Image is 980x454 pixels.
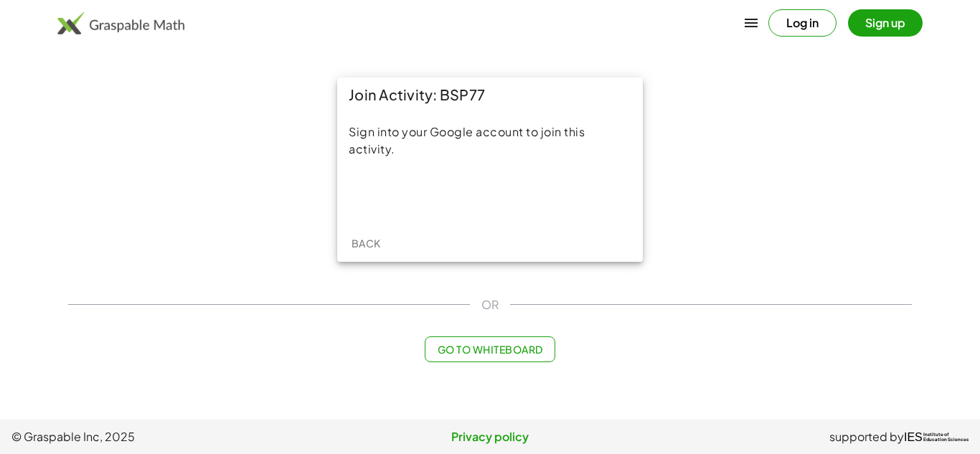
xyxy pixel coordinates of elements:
button: Go to Whiteboard [425,336,555,362]
div: Sign into your Google account to join this activity. [349,123,631,158]
span: IES [904,430,923,444]
iframe: Sign in with Google Button [418,179,563,211]
button: Back [343,230,389,256]
button: Log in [768,9,837,37]
span: Go to Whiteboard [437,343,542,356]
a: IESInstitute ofEducation Sciences [904,428,969,445]
div: Join Activity: BSP77 [337,77,643,112]
span: Institute of Education Sciences [923,432,969,443]
span: supported by [829,428,904,445]
button: Sign up [848,9,923,37]
span: Back [351,237,380,250]
span: © Graspable Inc, 2025 [11,428,331,445]
span: OR [481,296,499,313]
a: Privacy policy [331,428,650,445]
